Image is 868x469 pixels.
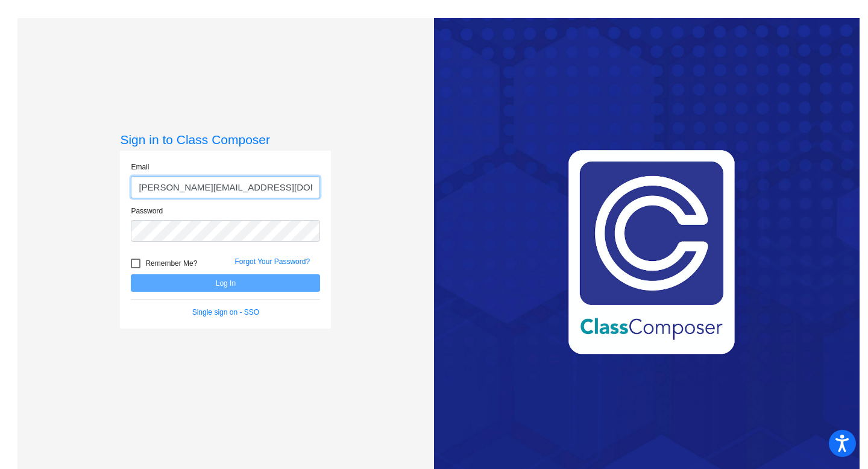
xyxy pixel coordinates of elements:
span: Remember Me? [145,256,197,271]
label: Password [131,206,163,216]
a: Single sign on - SSO [192,308,259,316]
h3: Sign in to Class Composer [120,132,331,147]
a: Forgot Your Password? [234,257,310,266]
button: Log In [131,274,320,292]
label: Email [131,162,149,172]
